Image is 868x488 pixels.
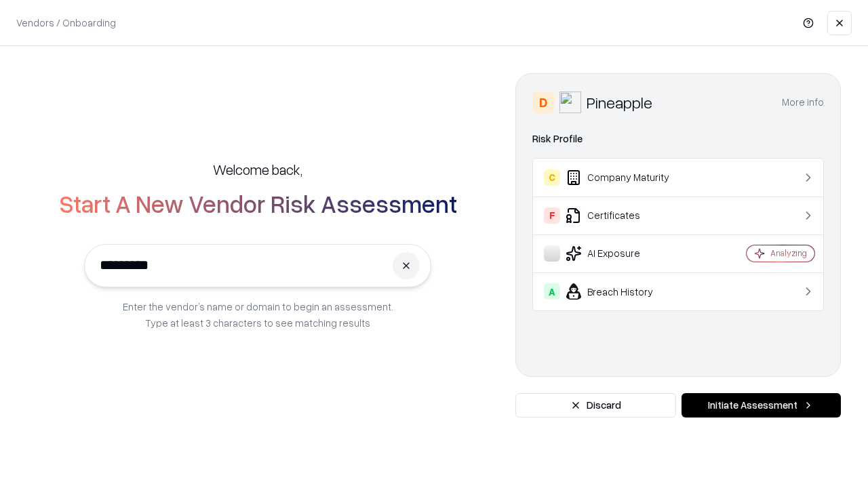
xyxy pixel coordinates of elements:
[782,90,824,115] button: More info
[544,245,706,262] div: AI Exposure
[544,169,706,186] div: Company Maturity
[16,16,116,30] p: Vendors / Onboarding
[544,283,560,300] div: A
[544,283,706,300] div: Breach History
[682,393,841,418] button: Initiate Assessment
[532,131,824,147] div: Risk Profile
[515,393,676,418] button: Discard
[770,247,807,259] div: Analyzing
[559,91,581,113] img: Pineapple
[544,207,560,224] div: F
[59,190,457,217] h2: Start A New Vendor Risk Assessment
[587,91,652,113] div: Pineapple
[544,207,706,224] div: Certificates
[532,91,554,113] div: D
[123,298,393,331] p: Enter the vendor’s name or domain to begin an assessment. Type at least 3 characters to see match...
[213,160,302,179] h5: Welcome back,
[544,169,560,186] div: C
